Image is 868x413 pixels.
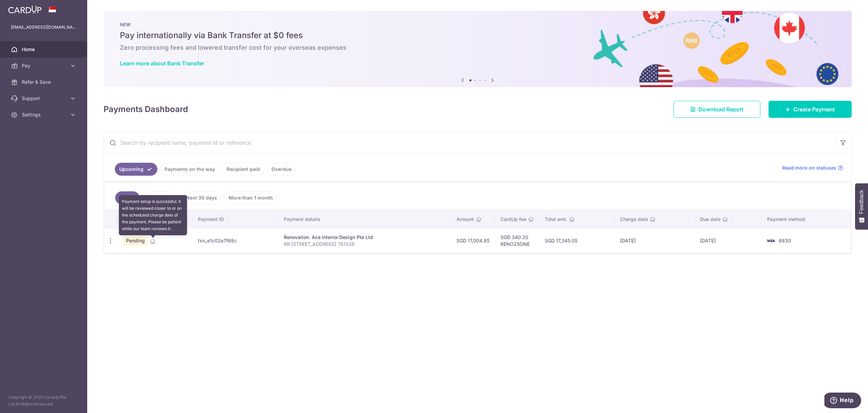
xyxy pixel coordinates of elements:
iframe: Opens a widget where you can find more information [824,393,861,410]
img: Bank transfer banner [104,11,852,87]
button: Feedback - Show survey [855,183,868,229]
td: SGD 17,345.05 [539,228,615,253]
span: Feedback [858,190,865,214]
div: Renovation. Ace Interior Design Pte Ltd [284,234,446,241]
a: Learn more about Bank Transfer [120,60,204,67]
a: Upcoming [115,163,157,176]
span: Home [22,46,67,53]
span: Charge date [620,216,648,223]
span: Create Payment [793,105,835,113]
a: Payments on the way [160,163,219,176]
th: Payment ID [192,210,278,228]
a: All [115,191,140,204]
span: 6830 [779,238,791,243]
td: txn_e1c02e7f68c [192,228,278,253]
img: CardUp [8,5,42,14]
h5: Pay internationally via Bank Transfer at $0 fees [120,30,835,41]
a: Recipient paid [222,163,264,176]
a: Next 7 days [142,191,179,204]
a: More than 1 month [224,191,277,204]
td: SGD 340.20 RENO25ONE [495,228,539,253]
a: Read more on statuses [782,164,843,171]
span: Download Report [698,105,744,113]
td: SGD 17,004.85 [451,228,495,253]
span: Refer & Save [22,79,67,85]
div: Payment setup is successful. It will be reviewed closer to or on the scheduled charge date of the... [119,195,187,235]
a: Download Report [673,101,760,118]
p: RR [STREET_ADDRESS] 761338 [284,241,446,248]
span: Support [22,95,67,102]
h4: Payments Dashboard [104,103,188,115]
span: Amount [456,216,474,223]
a: Overdue [267,163,296,176]
p: [EMAIL_ADDRESS][DOMAIN_NAME] [11,24,76,31]
span: Read more on statuses [782,164,836,171]
p: NEW [120,22,835,27]
td: [DATE] [615,228,695,253]
span: Settings [22,111,67,118]
th: Payment method [762,210,851,228]
img: Bank Card [764,237,777,245]
span: CardUp fee [500,216,526,223]
a: Create Payment [769,101,852,118]
span: Total amt. [545,216,567,223]
td: [DATE] [695,228,762,253]
h6: Zero processing fees and lowered transfer cost for your overseas expenses [120,44,835,52]
span: Pending [123,236,148,245]
input: Search by recipient name, payment id or reference [104,132,835,154]
span: Pay [22,62,67,69]
a: Next 30 days [182,191,221,204]
span: Due date [700,216,720,223]
th: Payment details [278,210,451,228]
